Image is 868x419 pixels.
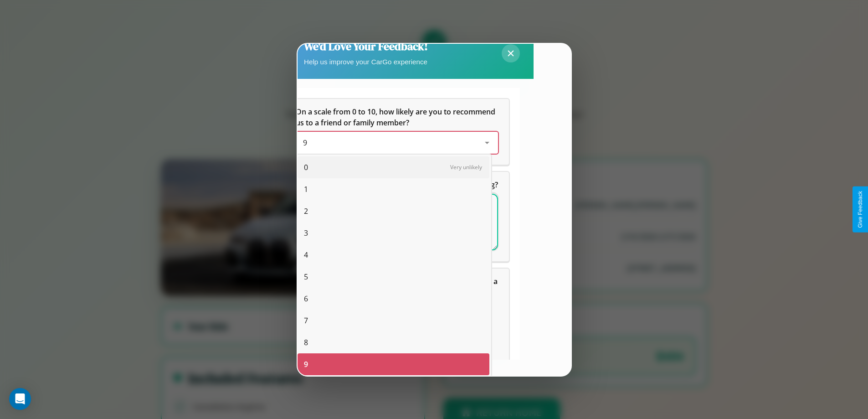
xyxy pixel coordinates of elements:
[9,388,31,410] div: Open Intercom Messenger
[304,39,428,54] h2: We'd Love Your Feedback!
[298,222,489,244] div: 3
[304,293,308,304] span: 6
[450,163,482,171] span: Very unlikely
[298,266,489,288] div: 5
[298,331,489,353] div: 8
[304,184,308,195] span: 1
[304,162,308,173] span: 0
[304,271,308,282] span: 5
[298,353,489,375] div: 9
[298,244,489,266] div: 4
[296,180,498,190] span: What can we do to make your experience more satisfying?
[304,337,308,348] span: 8
[298,200,489,222] div: 2
[304,206,308,217] span: 2
[296,276,499,297] span: Which of the following features do you value the most in a vehicle?
[298,375,489,397] div: 10
[285,99,509,165] div: On a scale from 0 to 10, how likely are you to recommend us to a friend or family member?
[296,132,498,154] div: On a scale from 0 to 10, how likely are you to recommend us to a friend or family member?
[298,178,489,200] div: 1
[304,359,308,370] span: 9
[298,310,489,331] div: 7
[304,249,308,260] span: 4
[304,56,428,68] p: Help us improve your CarGo experience
[298,288,489,310] div: 6
[304,228,308,238] span: 3
[857,191,863,228] div: Give Feedback
[303,138,307,148] span: 9
[298,156,489,178] div: 0
[296,106,498,128] h5: On a scale from 0 to 10, how likely are you to recommend us to a friend or family member?
[304,315,308,326] span: 7
[296,107,497,128] span: On a scale from 0 to 10, how likely are you to recommend us to a friend or family member?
